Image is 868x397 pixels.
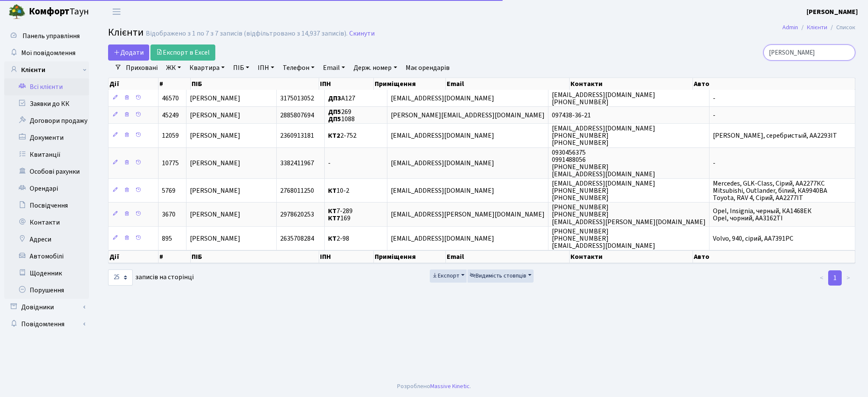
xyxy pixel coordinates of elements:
th: Авто [693,250,855,263]
a: ІПН [254,61,278,75]
span: [PHONE_NUMBER] [PHONE_NUMBER] [EMAIL_ADDRESS][DOMAIN_NAME] [552,227,655,250]
th: Email [446,250,569,263]
a: Клієнти [4,61,89,78]
b: ДП3 [328,94,341,103]
a: Massive Kinetic [430,382,470,391]
span: [EMAIL_ADDRESS][DOMAIN_NAME] [PHONE_NUMBER] [552,90,655,107]
span: 2978620253 [280,210,314,219]
b: КТ [328,206,337,216]
a: 1 [828,270,842,286]
b: КТ [328,186,337,195]
span: [PERSON_NAME] [190,111,240,120]
span: Експорт [432,272,459,280]
th: Email [446,78,569,90]
b: КТ7 [328,214,340,223]
span: 3670 [162,210,175,219]
a: Всі клієнти [4,78,89,95]
span: 10775 [162,158,179,168]
th: ПІБ [191,250,319,263]
b: КТ [328,234,337,243]
span: 12059 [162,131,179,140]
a: Приховані [122,61,161,75]
th: Дії [108,250,159,263]
span: - [328,158,331,168]
a: Admin [782,23,798,32]
th: Дії [108,78,159,90]
span: Видимість стовпців [470,272,526,280]
a: Посвідчення [4,197,89,214]
span: 3382411967 [280,158,314,168]
span: [EMAIL_ADDRESS][DOMAIN_NAME] [PHONE_NUMBER] [PHONE_NUMBER] [552,124,655,147]
span: [PERSON_NAME], серебристый, AA2293IT [713,131,837,140]
span: 269 1088 [328,107,355,124]
span: Mercedes, GLK-Class, Сірий, AA2277КС Mitsubishi, Outlander, білий, КА9940ВА Toyota, RAV 4, Сірий,... [713,179,827,203]
a: Щоденник [4,265,89,282]
a: Довідники [4,299,89,316]
a: Держ. номер [350,61,400,75]
th: Контакти [570,78,693,90]
span: Volvo, 940, сірий, AA7391PC [713,234,793,243]
span: - [713,158,715,168]
span: [PHONE_NUMBER] [PHONE_NUMBER] [EMAIL_ADDRESS][PERSON_NAME][DOMAIN_NAME] [552,203,706,226]
span: 2635708284 [280,234,314,243]
th: ПІБ [191,78,319,90]
a: Панель управління [4,28,89,44]
a: Скинути [349,30,375,38]
li: Список [827,23,855,32]
b: ДП5 [328,114,341,124]
a: Експорт в Excel [150,44,215,61]
input: Пошук... [763,44,855,61]
a: Email [320,61,348,75]
span: Панель управління [22,31,80,41]
span: [EMAIL_ADDRESS][DOMAIN_NAME] [391,186,494,195]
span: 2-98 [328,234,349,243]
b: ДП5 [328,107,341,117]
span: [EMAIL_ADDRESS][PERSON_NAME][DOMAIN_NAME] [391,210,545,219]
th: Приміщення [374,78,446,90]
span: [PERSON_NAME][EMAIL_ADDRESS][DOMAIN_NAME] [391,111,545,120]
span: [EMAIL_ADDRESS][DOMAIN_NAME] [391,94,494,103]
b: Комфорт [29,5,70,18]
a: Документи [4,129,89,146]
a: Клієнти [807,23,827,32]
span: Клієнти [108,25,144,40]
th: Контакти [570,250,693,263]
span: [PERSON_NAME] [190,210,240,219]
span: Таун [29,5,89,19]
span: 3175013052 [280,94,314,103]
a: [PERSON_NAME] [807,7,858,17]
a: Квитанції [4,146,89,163]
div: Відображено з 1 по 7 з 7 записів (відфільтровано з 14,937 записів). [146,30,348,38]
a: Порушення [4,282,89,299]
th: # [159,78,191,90]
th: ІПН [319,78,374,90]
span: Opel, Insignia, черный, КА1468ЕК Opel, чорний, АА3162ТІ [713,206,812,223]
a: Заявки до КК [4,95,89,112]
select: записів на сторінці [108,269,133,286]
span: 5769 [162,186,175,195]
a: ПІБ [230,61,253,75]
span: [EMAIL_ADDRESS][DOMAIN_NAME] [391,158,494,168]
span: 10-2 [328,186,349,195]
a: Має орендарів [402,61,453,75]
div: Розроблено . [397,382,471,391]
b: КТ2 [328,131,340,140]
span: - [713,94,715,103]
a: Адреси [4,231,89,248]
span: [PERSON_NAME] [190,234,240,243]
span: А127 [328,94,355,103]
span: 0930456375 0991488056 [PHONE_NUMBER] [EMAIL_ADDRESS][DOMAIN_NAME] [552,148,655,179]
span: 2-752 [328,131,356,140]
span: [PERSON_NAME] [190,186,240,195]
th: ІПН [319,250,374,263]
a: Квартира [186,61,228,75]
span: 097438-36-21 [552,111,591,120]
button: Переключити навігацію [106,5,127,19]
span: [EMAIL_ADDRESS][DOMAIN_NAME] [391,234,494,243]
button: Експорт [430,269,467,283]
a: Телефон [279,61,318,75]
a: Орендарі [4,180,89,197]
span: 7-289 169 [328,206,353,223]
span: [PERSON_NAME] [190,158,240,168]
